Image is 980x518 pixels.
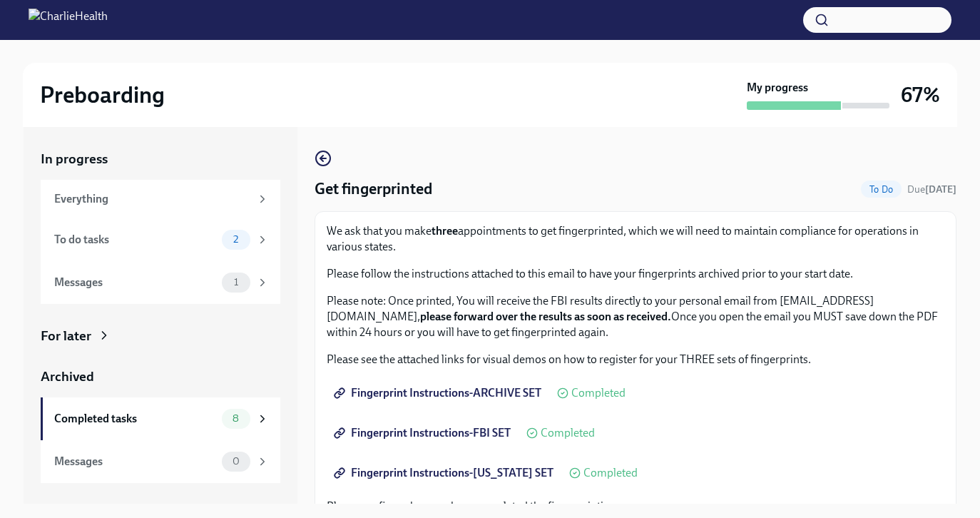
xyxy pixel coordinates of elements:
[327,499,944,514] p: Please confirm when you have completed the fingerprinting process
[420,310,671,323] strong: please forward over the results as soon as received.
[327,419,521,447] a: Fingerprint Instructions-FBI SET
[432,224,458,238] strong: three
[327,266,944,282] p: Please follow the instructions attached to this email to have your fingerprints archived prior to...
[54,191,250,207] div: Everything
[571,387,626,399] span: Completed
[327,223,944,255] p: We ask that you make appointments to get fingerprinted, which we will need to maintain compliance...
[224,456,248,467] span: 0
[327,293,944,340] p: Please note: Once printed, You will receive the FBI results directly to your personal email from ...
[327,379,551,407] a: Fingerprint Instructions-ARCHIVE SET
[54,454,216,469] div: Messages
[907,183,956,196] span: September 29th, 2025 08:00
[41,218,280,261] a: To do tasks2
[41,150,280,168] a: In progress
[41,180,280,218] a: Everything
[337,426,511,440] span: Fingerprint Instructions-FBI SET
[41,261,280,304] a: Messages1
[861,184,902,195] span: To Do
[901,82,940,108] h3: 67%
[41,367,280,386] a: Archived
[29,9,108,31] img: CharlieHealth
[224,413,247,424] span: 8
[925,183,956,195] strong: [DATE]
[225,234,247,245] span: 2
[40,81,165,109] h2: Preboarding
[54,275,216,290] div: Messages
[907,183,956,195] span: Due
[747,80,808,96] strong: My progress
[337,466,553,480] span: Fingerprint Instructions-[US_STATE] SET
[327,459,563,487] a: Fingerprint Instructions-[US_STATE] SET
[41,397,280,440] a: Completed tasks8
[54,411,216,427] div: Completed tasks
[41,440,280,483] a: Messages0
[54,232,216,248] div: To do tasks
[337,386,541,400] span: Fingerprint Instructions-ARCHIVE SET
[583,467,638,479] span: Completed
[41,327,280,345] a: For later
[41,327,91,345] div: For later
[225,277,247,288] span: 1
[315,178,432,200] h4: Get fingerprinted
[327,352,944,367] p: Please see the attached links for visual demos on how to register for your THREE sets of fingerpr...
[541,427,595,439] span: Completed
